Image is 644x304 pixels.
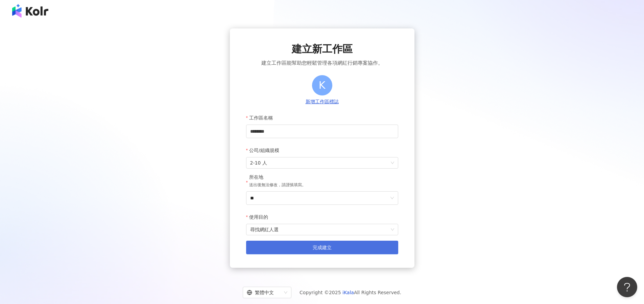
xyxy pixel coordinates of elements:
[249,174,306,181] div: 所在地
[246,111,278,125] label: 工作區名稱
[292,42,353,56] span: 建立新工作區
[246,241,398,254] button: 完成建立
[313,245,332,250] span: 完成建立
[342,290,354,295] a: iKala
[246,144,284,157] label: 公司/組織規模
[246,125,398,138] input: 工作區名稱
[250,157,394,168] span: 2-10 人
[249,182,306,189] p: 送出後無法修改，請謹慎填寫。
[12,4,48,18] img: logo
[390,196,394,200] span: down
[304,98,341,106] button: 新增工作區標誌
[246,210,273,224] label: 使用目的
[319,77,326,93] span: K
[617,277,637,297] iframe: Help Scout Beacon - Open
[300,288,401,297] span: Copyright © 2025 All Rights Reserved.
[247,287,281,298] div: 繁體中文
[250,224,394,235] span: 尋找網紅人選
[261,59,383,67] span: 建立工作區能幫助您輕鬆管理各項網紅行銷專案協作。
